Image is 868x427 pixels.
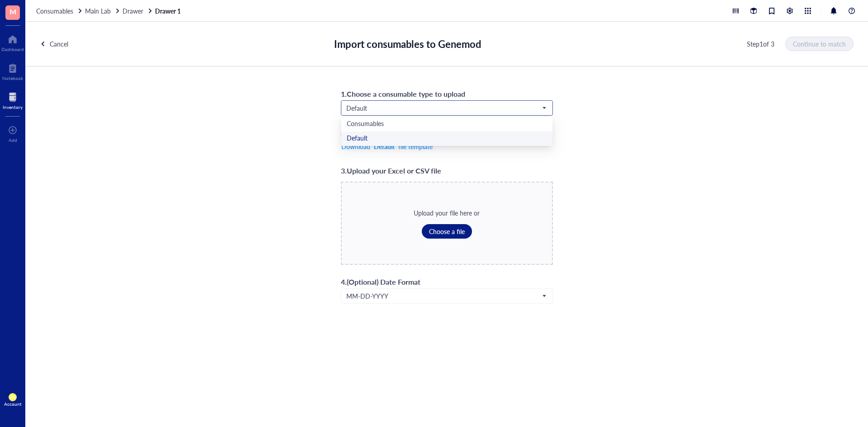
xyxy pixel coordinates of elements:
[85,7,121,15] a: Main Lab
[374,143,395,150] b: Default
[414,208,480,218] div: Upload your file here or
[429,228,465,235] span: Choose a file
[341,131,552,146] div: Default
[36,6,73,15] span: Consumables
[341,164,553,177] div: 3 . Upload your Excel or CSV file
[398,143,433,150] span: file template
[1,47,24,52] div: Dashboard
[2,61,23,81] a: Notebook
[2,75,23,81] div: Notebook
[9,137,17,143] div: Add
[36,7,83,15] a: Consumables
[3,90,23,110] a: Inventory
[85,6,111,15] span: Main Lab
[341,139,433,154] button: DownloadDefaultfile template
[3,104,23,110] div: Inventory
[785,37,854,51] button: Continue to match
[341,117,552,131] div: Consumables
[50,39,68,49] div: Cancel
[341,88,553,100] div: 1 . Choose a consumable type to upload
[1,32,24,52] a: Dashboard
[341,143,370,150] span: Download
[341,276,553,288] div: 4 . (Optional) Date Format
[155,7,183,15] a: Drawer 1
[347,134,547,144] div: Default
[334,36,481,52] div: Import consumables to Genemod
[10,395,15,399] span: EN
[123,7,153,15] a: Drawer
[747,39,774,49] div: Step 1 of 3
[341,127,553,139] div: 2 . Format your data based on the template
[346,104,546,112] span: Default
[4,401,22,407] div: Account
[346,292,546,300] span: MM-DD-YYYY
[422,224,472,239] button: Choose a file
[347,119,547,129] div: Consumables
[123,6,143,15] span: Drawer
[9,6,16,17] span: M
